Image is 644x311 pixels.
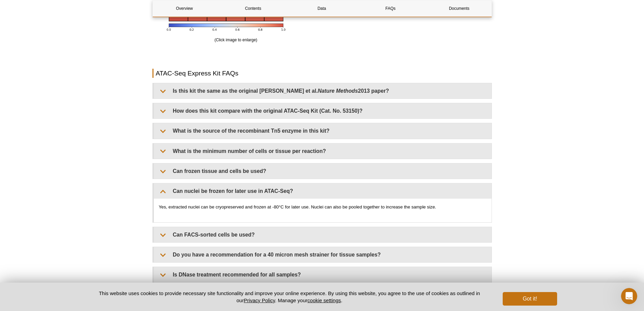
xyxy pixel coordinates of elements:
em: Nature Methods [318,88,358,94]
summary: Can FACS-sorted cells be used? [154,227,492,242]
a: FAQs [359,0,422,17]
summary: How does this kit compare with the original ATAC-Seq Kit (Cat. No. 53150)? [154,103,492,118]
summary: Do you have a recommendation for a 40 micron mesh strainer for tissue samples? [154,247,492,262]
p: Yes, extracted nuclei can be cryopreserved and frozen at -80°C for later use. Nuclei can also be ... [159,204,486,210]
a: Privacy Policy [244,297,275,303]
p: This website uses cookies to provide necessary site functionality and improve your online experie... [87,290,492,304]
iframe: Intercom live chat [621,288,637,304]
a: Documents [427,0,491,17]
summary: What is the source of the recombinant Tn5 enzyme in this kit? [154,123,492,138]
button: Got it! [503,292,557,306]
summary: Is this kit the same as the original [PERSON_NAME] et al.Nature Methods2013 paper? [154,83,492,98]
summary: What is the minimum number of cells or tissue per reaction? [154,143,492,159]
button: cookie settings [307,297,341,303]
a: Data [290,0,354,17]
h2: ATAC-Seq Express Kit FAQs [152,69,492,78]
summary: Can nuclei be frozen for later use in ATAC-Seq? [154,183,492,199]
a: Overview [153,0,216,17]
a: Contents [221,0,285,17]
summary: Can frozen tissue and cells be used? [154,163,492,179]
summary: Is DNase treatment recommended for all samples? [154,267,492,282]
